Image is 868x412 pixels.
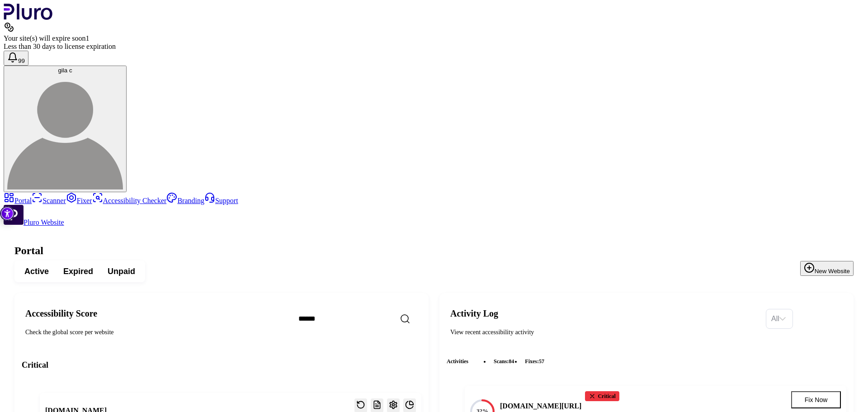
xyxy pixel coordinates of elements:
[85,34,89,42] span: 1
[17,263,56,279] button: Active
[32,197,66,204] a: Scanner
[450,308,759,319] h2: Activity Log
[204,197,238,204] a: Support
[766,309,793,329] div: Set sorting
[403,398,416,412] button: Open website overview
[7,74,123,189] img: gila c
[4,43,864,51] div: Less than 30 days to license expiration
[509,358,514,365] span: 84
[4,218,64,226] a: Open Pluro Website
[800,261,854,276] button: New Website
[100,263,142,279] button: Unpaid
[371,398,383,412] button: Reports
[56,263,100,279] button: Expired
[18,57,25,64] span: 99
[291,309,447,328] input: Search
[22,360,421,370] h3: Critical
[447,351,846,371] div: Activities
[791,391,841,408] button: Fix Now
[4,192,864,227] aside: Sidebar menu
[585,391,619,401] div: Critical
[25,328,284,337] div: Check the global score per website
[58,67,72,74] span: gila c
[450,328,759,337] div: View recent accessibility activity
[63,266,93,277] span: Expired
[66,197,92,204] a: Fixer
[25,308,284,319] h2: Accessibility Score
[539,358,544,365] span: 57
[387,398,400,412] button: Open settings
[92,197,167,204] a: Accessibility Checker
[14,245,854,257] h1: Portal
[4,197,32,204] a: Portal
[166,197,204,204] a: Branding
[24,266,49,277] span: Active
[490,357,518,366] li: scans :
[4,34,864,43] div: Your site(s) will expire soon
[354,398,367,412] button: Reset the cache
[500,401,581,411] h4: [DOMAIN_NAME][URL]
[4,66,127,192] button: gila cgila c
[521,357,548,366] li: fixes :
[4,14,53,21] a: Logo
[108,266,135,277] span: Unpaid
[4,51,28,66] button: Open notifications, you have 125 new notifications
